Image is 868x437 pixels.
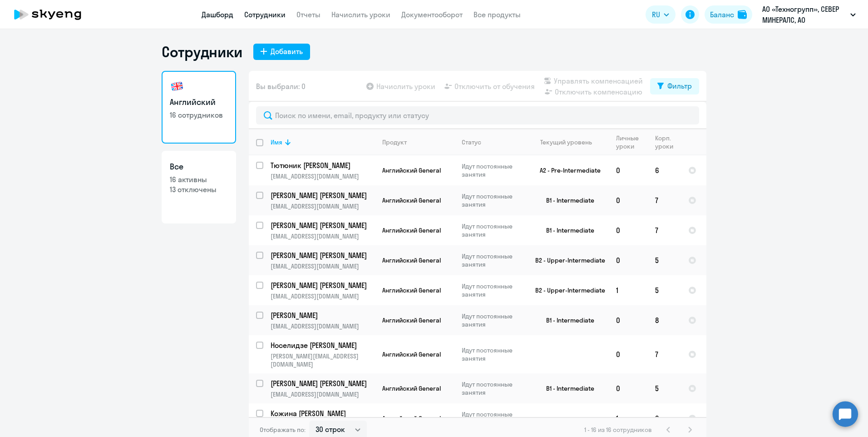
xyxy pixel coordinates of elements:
h3: Все [170,161,228,173]
div: Текущий уровень [540,138,592,146]
p: [PERSON_NAME] [PERSON_NAME] [271,378,373,388]
p: [EMAIL_ADDRESS][DOMAIN_NAME] [271,322,375,330]
td: 1 [609,403,648,433]
td: B2 - Upper-Intermediate [524,245,609,275]
p: [PERSON_NAME] [PERSON_NAME] [271,190,373,200]
div: Имя [271,138,375,146]
span: Английский General [382,226,441,234]
p: Идут постоянные занятия [462,380,524,397]
p: [PERSON_NAME][EMAIL_ADDRESS][DOMAIN_NAME] [271,352,375,368]
a: Балансbalance [705,5,752,24]
p: АО «Техногрупп», СЕВЕР МИНЕРАЛС, АО [762,4,847,25]
td: 8 [648,305,681,335]
p: Идут постоянные занятия [462,410,524,427]
p: Идут постоянные занятия [462,192,524,209]
div: Личные уроки [616,134,647,150]
span: 1 - 16 из 16 сотрудников [584,426,652,434]
a: Отчеты [296,10,321,19]
td: 5 [648,373,681,403]
span: Английский General [382,256,441,264]
img: balance [738,10,747,19]
p: 13 отключены [170,184,228,194]
a: [PERSON_NAME] [PERSON_NAME] [271,280,375,290]
p: [EMAIL_ADDRESS][DOMAIN_NAME] [271,202,375,210]
td: 7 [648,185,681,215]
td: B2 - Upper-Intermediate [524,275,609,305]
p: Идут постоянные занятия [462,162,524,179]
td: B1 - Intermediate [524,305,609,335]
div: Фильтр [667,80,692,91]
a: [PERSON_NAME] [PERSON_NAME] [271,250,375,260]
td: 7 [648,215,681,245]
td: B1 - Intermediate [524,185,609,215]
p: [EMAIL_ADDRESS][DOMAIN_NAME] [271,172,375,180]
button: АО «Техногрупп», СЕВЕР МИНЕРАЛС, АО [758,4,860,25]
div: Продукт [382,138,407,146]
td: B1 - Intermediate [524,215,609,245]
p: 16 активны [170,174,228,184]
div: Корп. уроки [655,134,675,150]
h1: Сотрудники [162,43,242,61]
span: Английский General [382,286,441,294]
a: [PERSON_NAME] [PERSON_NAME] [271,220,375,230]
td: 0 [609,245,648,275]
div: Текущий уровень [532,138,608,146]
div: Продукт [382,138,454,146]
td: 5 [648,245,681,275]
input: Поиск по имени, email, продукту или статусу [256,106,699,124]
span: Английский General [382,414,441,422]
span: Английский General [382,166,441,174]
span: RU [652,9,660,20]
td: 6 [648,155,681,185]
div: Статус [462,138,524,146]
button: Фильтр [650,78,699,94]
td: 7 [648,335,681,373]
h3: Английский [170,96,228,108]
a: Начислить уроки [331,10,390,19]
p: Кожина [PERSON_NAME] [271,408,373,418]
td: 8 [648,403,681,433]
a: Кожина [PERSON_NAME] [271,408,375,418]
span: Английский General [382,350,441,358]
div: Имя [271,138,282,146]
p: Идут постоянные занятия [462,282,524,298]
td: 0 [609,305,648,335]
a: Носелидзе [PERSON_NAME] [271,340,375,350]
a: Сотрудники [244,10,286,19]
p: [PERSON_NAME] [PERSON_NAME] [271,220,373,230]
div: Личные уроки [616,134,641,150]
p: [EMAIL_ADDRESS][DOMAIN_NAME] [271,292,375,300]
a: Все продукты [473,10,521,19]
p: [EMAIL_ADDRESS][DOMAIN_NAME] [271,262,375,270]
p: [EMAIL_ADDRESS][DOMAIN_NAME] [271,232,375,240]
div: Добавить [271,46,303,57]
a: [PERSON_NAME] [PERSON_NAME] [271,378,375,388]
a: Дашборд [202,10,233,19]
span: Вы выбрали: 0 [256,81,306,92]
p: Идут постоянные занятия [462,252,524,268]
div: Корп. уроки [655,134,681,150]
td: 0 [609,335,648,373]
a: Тютюник [PERSON_NAME] [271,160,375,170]
p: Носелидзе [PERSON_NAME] [271,340,373,350]
span: Английский General [382,384,441,392]
span: Английский General [382,316,441,324]
a: [PERSON_NAME] [PERSON_NAME] [271,190,375,200]
td: B1 - Intermediate [524,373,609,403]
a: [PERSON_NAME] [271,310,375,320]
td: 0 [609,155,648,185]
td: 5 [648,275,681,305]
span: Отображать по: [260,426,306,434]
td: 0 [609,185,648,215]
span: Английский General [382,196,441,204]
p: [EMAIL_ADDRESS][DOMAIN_NAME] [271,390,375,398]
td: A2 - Pre-Intermediate [524,155,609,185]
img: english [170,79,184,94]
button: RU [646,5,676,24]
a: Все16 активны13 отключены [162,151,236,223]
p: [PERSON_NAME] [PERSON_NAME] [271,280,373,290]
p: Идут постоянные занятия [462,346,524,363]
p: 16 сотрудников [170,110,228,120]
p: [PERSON_NAME] [271,310,373,320]
p: Идут постоянные занятия [462,312,524,328]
